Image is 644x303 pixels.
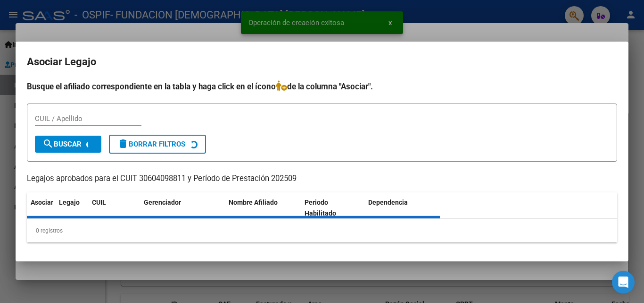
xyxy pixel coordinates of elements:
[117,138,129,149] mat-icon: delete
[109,135,206,154] button: Borrar Filtros
[144,199,181,206] span: Gerenciador
[612,271,635,294] div: Open Intercom Messenger
[301,192,364,224] datatable-header-cell: Periodo Habilitado
[305,199,336,217] span: Periodo Habilitado
[27,173,617,185] p: Legajos aprobados para el CUIT 30604098811 y Período de Prestación 202509
[140,192,225,224] datatable-header-cell: Gerenciador
[55,192,88,224] datatable-header-cell: Legajo
[35,136,101,153] button: Buscar
[42,140,82,148] span: Buscar
[27,80,617,93] h4: Busque el afiliado correspondiente en la tabla y haga click en el ícono de la columna "Asociar".
[88,192,140,224] datatable-header-cell: CUIL
[27,53,617,71] h2: Asociar Legajo
[117,140,185,148] span: Borrar Filtros
[27,219,617,242] div: 0 registros
[368,199,408,206] span: Dependencia
[92,199,106,206] span: CUIL
[31,199,53,206] span: Asociar
[27,192,55,224] datatable-header-cell: Asociar
[364,192,440,224] datatable-header-cell: Dependencia
[225,192,301,224] datatable-header-cell: Nombre Afiliado
[42,138,54,149] mat-icon: search
[229,199,278,206] span: Nombre Afiliado
[59,199,80,206] span: Legajo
